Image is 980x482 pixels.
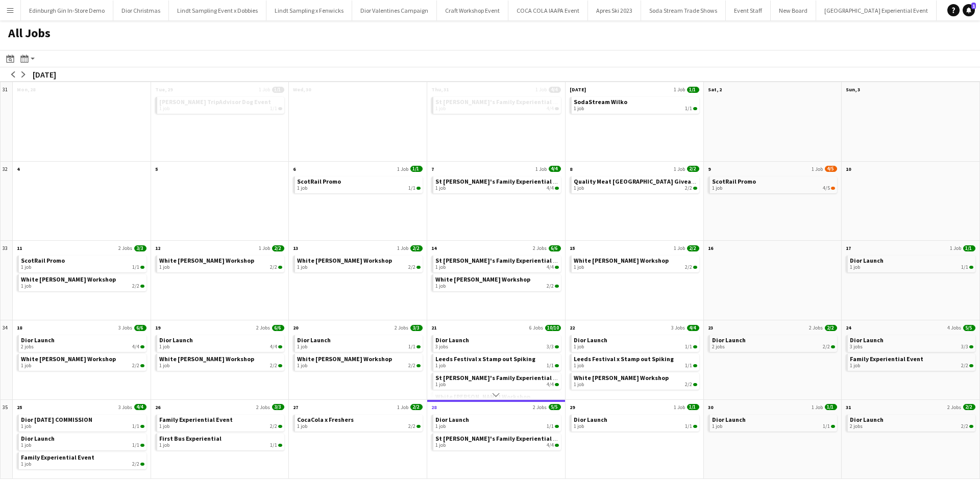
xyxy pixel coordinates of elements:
span: 1 job [21,461,31,467]
span: 1/1 [132,442,139,448]
span: 2/2 [687,166,699,172]
span: 17 [846,245,851,251]
span: St David's Family Experiential Event [435,177,570,185]
span: 3/3 [969,345,973,348]
a: Dior Launch1 job1/1 [712,415,836,429]
span: 6/6 [134,325,146,331]
span: 2 Jobs [256,404,270,411]
a: St [PERSON_NAME]'s Family Experiential Event1 job4/4 [435,434,559,448]
div: 35 [1,400,13,479]
span: 1 job [435,363,446,369]
span: 1 job [159,264,169,270]
span: 1 job [574,363,584,369]
span: 1 job [712,185,722,191]
span: 20 [293,324,298,331]
span: Dior Launch [850,416,884,423]
span: 1/1 [547,363,554,369]
span: 2/2 [961,363,968,369]
span: Quality Meat Scotland Giveaway [574,177,702,185]
span: 1 job [435,264,446,270]
span: 16 [708,245,713,251]
span: 1 job [435,382,446,388]
span: 1/1 [416,187,421,190]
span: 1/1 [963,245,975,251]
span: Dior Launch [435,336,469,344]
a: Family Experiential Event1 job2/2 [850,354,973,369]
span: 1 job [712,423,722,429]
span: 1 job [574,382,584,388]
span: 2 Jobs [533,404,547,411]
span: 2/2 [132,283,139,289]
span: ScotRail Promo [297,177,341,185]
span: 29 [570,404,575,411]
span: 2/2 [969,364,973,367]
span: 1/1 [416,345,421,348]
span: 3 jobs [435,344,448,350]
span: [DATE] [570,86,586,93]
a: Dior Launch2 jobs2/2 [850,415,973,429]
a: [PERSON_NAME] TripAdvisor Dog Event1 job1/1 [159,97,283,112]
span: 1 job [435,185,446,191]
a: Dior Launch3 jobs3/3 [850,335,973,350]
span: 3 jobs [850,344,863,350]
span: 13 [293,245,298,251]
span: 2/2 [693,383,697,386]
span: Thu, 31 [431,86,449,93]
button: Edinburgh Gin In-Store Demo [21,1,113,20]
span: Dior Launch [850,336,884,344]
span: 2/2 [270,423,277,429]
a: White [PERSON_NAME] Workshop1 job2/2 [435,274,559,289]
span: 1 job [159,344,169,350]
span: 4/5 [825,166,837,172]
span: ScotRail Promo [712,177,756,185]
a: Dior Launch1 job1/1 [574,335,697,350]
a: Dior Launch3 jobs3/3 [435,335,559,350]
span: SodaStream Wilko [574,98,627,106]
span: 2/2 [410,245,423,251]
button: Soda Stream Trade Shows [641,1,726,20]
span: 7 [431,166,434,172]
button: Dior Valentines Campaign [352,1,437,20]
div: 34 [1,320,13,400]
span: 1/1 [969,266,973,269]
div: 32 [1,162,13,241]
span: 1 job [850,264,860,270]
a: St [PERSON_NAME]'s Family Experiential Event1 job4/4 [435,176,559,191]
span: White Rose Craft Workshop [297,355,392,363]
span: 2 Jobs [533,245,547,251]
span: 1/1 [408,185,415,191]
span: 1/1 [961,264,968,270]
span: 1 Job [535,166,547,172]
span: 4/4 [547,106,554,112]
span: 2/2 [408,264,415,270]
span: 2/2 [140,364,144,367]
span: 2/2 [685,185,692,191]
span: 4/4 [555,383,559,386]
span: 4/4 [134,404,146,410]
span: Leeds Festival x Stamp out Spiking [435,355,535,363]
span: 15 [570,245,575,251]
span: 1/1 [687,404,699,410]
span: ScotRail Promo [21,257,65,264]
span: 2/2 [831,345,835,348]
span: 1/1 [270,442,277,448]
span: 30 [708,404,713,411]
span: 3 Jobs [118,324,132,331]
span: 2/2 [693,266,697,269]
span: 2/2 [278,266,282,269]
span: 1 job [435,106,446,112]
span: Dior Launch [159,336,193,344]
span: 4/4 [270,344,277,350]
span: 1 job [574,344,584,350]
span: White Rose Craft Workshop [574,257,669,264]
span: 2 jobs [850,423,863,429]
span: Sun, 3 [846,86,860,93]
span: White Rose Craft Workshop [297,257,392,264]
span: White Rose Craft Workshop [159,355,254,363]
span: 26 [155,404,160,411]
span: White Rose Craft Workshop [159,257,254,264]
span: 1 Job [397,245,408,251]
span: 3/3 [961,344,968,350]
span: 1/1 [693,364,697,367]
span: 2/2 [961,423,968,429]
